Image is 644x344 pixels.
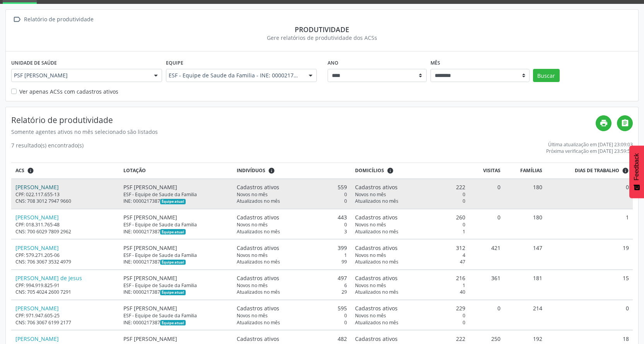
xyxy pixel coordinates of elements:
div: 1 [355,282,465,289]
div: CNS: 706 3067 6199 2177 [15,319,116,326]
span: Cadastros ativos [355,274,398,282]
span: Novos no mês [355,191,386,198]
span: Novos no mês [237,312,268,319]
div: 0 [237,312,347,319]
td: 0 [547,300,633,330]
span: Atualizados no mês [237,198,280,204]
div: 40 [355,289,465,295]
div: 6 [237,282,347,289]
span: Atualizados no mês [355,228,398,235]
div: CNS: 708 3012 7947 9660 [15,198,116,204]
span: Novos no mês [355,221,386,228]
div: 0 [237,319,347,326]
span: Dias de trabalho [575,167,619,174]
div: 0 [355,221,465,228]
div: CPF: 994.919.825-91 [15,282,116,289]
h4: Relatório de produtividade [11,115,596,125]
div: ESF - Equipe de Saude da Familia [123,221,228,228]
a: [PERSON_NAME] [15,183,59,191]
div: 260 [355,213,465,221]
div: 229 [355,304,465,312]
td: 180 [505,209,547,239]
button: Buscar [533,69,560,82]
div: Relatório de produtividade [22,14,95,25]
i: Dias em que o(a) ACS fez pelo menos uma visita, ou ficha de cadastro individual ou cadastro domic... [622,167,629,174]
span: Domicílios [355,167,384,174]
div: ESF - Equipe de Saude da Familia [123,191,228,198]
div: PSF [PERSON_NAME] [123,335,228,343]
div: 222 [355,183,465,191]
div: 3 [237,228,347,235]
span: Novos no mês [355,252,386,258]
div: INE: 0000217387 [123,228,228,235]
span: Atualizados no mês [237,289,280,295]
div: ESF - Equipe de Saude da Familia [123,282,228,289]
th: Visitas [469,163,504,179]
div: INE: 0000217387 [123,289,228,295]
div: PSF [PERSON_NAME] [123,274,228,282]
div: 7 resultado(s) encontrado(s) [11,141,84,154]
td: 0 [547,179,633,209]
div: CNS: 705 4024 2600 7291 [15,289,116,295]
span: Atualizados no mês [237,228,280,235]
td: 214 [505,300,547,330]
th: Famílias [505,163,547,179]
div: 0 [355,319,465,326]
span: Novos no mês [237,282,268,289]
i:  [11,14,22,25]
div: 595 [237,304,347,312]
div: PSF [PERSON_NAME] [123,304,228,312]
td: 15 [547,270,633,300]
div: 312 [355,244,465,252]
span: Cadastros ativos [355,183,398,191]
span: Cadastros ativos [355,335,398,343]
span: ESF - Equipe de Saude da Familia - INE: 0000217387 [169,72,301,79]
div: ESF - Equipe de Saude da Familia [123,252,228,258]
div: 47 [355,258,465,265]
div: CPF: 579.271.205-06 [15,252,116,258]
span: Feedback [633,153,640,180]
div: Próxima verificação em [DATE] 23:59:59 [546,148,633,154]
div: 482 [237,335,347,343]
div: INE: 0000217387 [123,258,228,265]
div: CNS: 700 6029 7809 2962 [15,228,116,235]
td: 0 [469,300,504,330]
span: Cadastros ativos [355,244,398,252]
div: 0 [355,191,465,198]
span: Novos no mês [355,312,386,319]
span: Cadastros ativos [237,244,279,252]
td: 19 [547,239,633,269]
label: Ano [328,57,338,69]
a: [PERSON_NAME] [15,244,59,252]
a:  [617,115,633,131]
span: Cadastros ativos [355,304,398,312]
div: CPF: 022.117.655-13 [15,191,116,198]
td: 1 [547,209,633,239]
div: 1 [237,252,347,258]
a: [PERSON_NAME] de Jesus [15,274,82,282]
div: 399 [237,244,347,252]
span: PSF [PERSON_NAME] [14,72,146,79]
div: 29 [237,289,347,295]
td: 0 [469,209,504,239]
span: ACS [15,167,24,174]
i: ACSs que estiveram vinculados a uma UBS neste período, mesmo sem produtividade. [27,167,34,174]
div: 0 [237,191,347,198]
span: Atualizados no mês [237,258,280,265]
div: 0 [355,312,465,319]
div: Última atualização em [DATE] 23:09:03 [546,141,633,148]
span: Esta é a equipe atual deste Agente [160,229,185,234]
td: 0 [469,179,504,209]
div: 99 [237,258,347,265]
span: Cadastros ativos [237,183,279,191]
span: Novos no mês [237,191,268,198]
a: print [596,115,612,131]
span: Novos no mês [237,221,268,228]
div: 1 [355,228,465,235]
a:  Relatório de produtividade [11,14,95,25]
td: 181 [505,270,547,300]
td: 180 [505,179,547,209]
div: 497 [237,274,347,282]
a: [PERSON_NAME] [15,335,59,342]
span: Novos no mês [355,282,386,289]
